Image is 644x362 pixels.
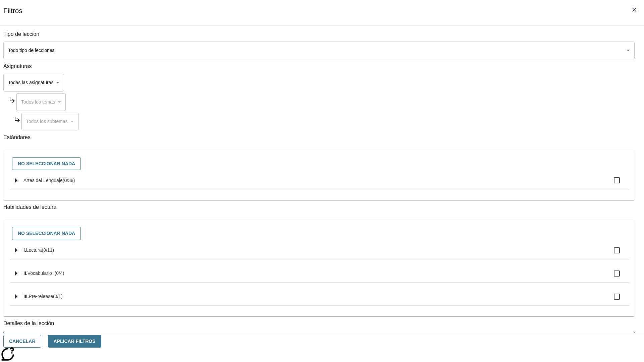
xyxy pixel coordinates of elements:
ul: Seleccione estándares [10,172,629,195]
span: Vocabulario . [28,270,55,276]
button: No seleccionar nada [12,157,81,170]
h1: Filtros [3,7,22,25]
p: Estándares [3,134,635,141]
span: Artes del Lenguaje [23,178,63,183]
span: 0 estándares seleccionados/11 estándares en grupo [42,247,54,253]
div: La Actividad cubre los factores a considerar para el ajuste automático del lexile [4,331,634,346]
span: Pre-release [29,294,53,299]
span: 0 estándares seleccionados/1 estándares en grupo [53,294,63,299]
div: Seleccione un tipo de lección [3,42,635,59]
span: I. [23,247,26,253]
span: III. [23,294,29,299]
button: Cerrar los filtros del Menú lateral [627,3,641,17]
span: Lectura [26,247,42,253]
p: Tipo de leccion [3,31,635,38]
ul: Seleccione habilidades [10,242,629,311]
div: Seleccione habilidades [9,225,629,242]
div: Seleccione una Asignatura [21,113,78,130]
button: Aplicar Filtros [48,335,101,348]
button: Cancelar [3,335,41,348]
span: 0 estándares seleccionados/4 estándares en grupo [55,270,64,276]
div: Seleccione una Asignatura [3,74,64,92]
button: No seleccionar nada [12,227,81,240]
span: 0 estándares seleccionados/38 estándares en grupo [63,178,75,183]
p: Asignaturas [3,63,635,70]
div: Seleccione una Asignatura [16,93,66,111]
div: Seleccione estándares [9,156,629,172]
span: II. [23,270,28,276]
p: Detalles de la lección [3,320,635,327]
p: Habilidades de lectura [3,203,635,211]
